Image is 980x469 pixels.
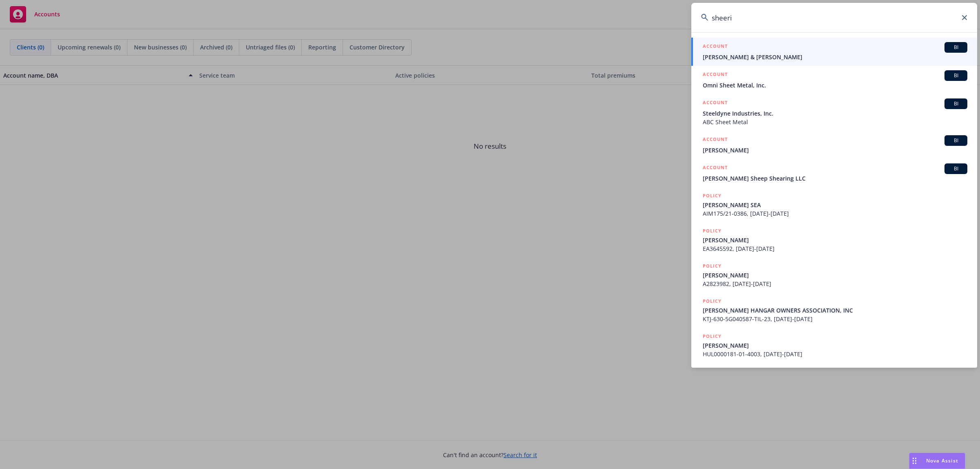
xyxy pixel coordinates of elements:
h5: POLICY [703,262,722,270]
span: Omni Sheet Metal, Inc. [703,81,967,89]
span: BI [948,72,964,79]
span: [PERSON_NAME] & [PERSON_NAME] [703,53,967,61]
h5: POLICY [703,227,722,235]
h5: ACCOUNT [703,42,728,52]
span: [PERSON_NAME] [703,341,967,350]
span: EA3645592, [DATE]-[DATE] [703,244,967,253]
span: [PERSON_NAME] HANGAR OWNERS ASSOCIATION, INC [703,306,967,315]
span: Steeldyne Industries, Inc. [703,109,967,118]
span: HUL0000181-01-4003, [DATE]-[DATE] [703,350,967,358]
h5: ACCOUNT [703,135,728,145]
h5: ACCOUNT [703,98,728,108]
a: POLICY[PERSON_NAME]EA3645592, [DATE]-[DATE] [691,222,977,257]
span: BI [948,44,964,51]
span: ABC Sheet Metal [703,118,967,126]
a: ACCOUNTBI[PERSON_NAME] [691,131,977,159]
span: BI [948,100,964,107]
a: ACCOUNTBIOmni Sheet Metal, Inc. [691,66,977,94]
div: Drag to move [909,453,920,469]
h5: POLICY [703,297,722,305]
h5: POLICY [703,332,722,340]
a: POLICY[PERSON_NAME] HANGAR OWNERS ASSOCIATION, INCKTJ-630-5G040587-TIL-23, [DATE]-[DATE] [691,293,977,328]
a: ACCOUNTBI[PERSON_NAME] Sheep Shearing LLC [691,159,977,187]
span: [PERSON_NAME] [703,271,967,279]
button: Nova Assist [909,453,965,469]
a: POLICY[PERSON_NAME]A2823982, [DATE]-[DATE] [691,257,977,293]
span: [PERSON_NAME] SEA [703,201,967,209]
a: ACCOUNTBISteeldyne Industries, Inc.ABC Sheet Metal [691,94,977,131]
a: POLICY[PERSON_NAME] SEAAIM175/21-0386, [DATE]-[DATE] [691,187,977,222]
h5: ACCOUNT [703,163,728,173]
a: ACCOUNTBI[PERSON_NAME] & [PERSON_NAME] [691,38,977,66]
span: A2823982, [DATE]-[DATE] [703,279,967,288]
span: BI [948,165,964,172]
span: AIM175/21-0386, [DATE]-[DATE] [703,209,967,218]
span: KTJ-630-5G040587-TIL-23, [DATE]-[DATE] [703,315,967,323]
span: BI [948,137,964,144]
span: [PERSON_NAME] [703,236,967,244]
a: POLICY[PERSON_NAME]HUL0000181-01-4003, [DATE]-[DATE] [691,328,977,363]
input: Search... [691,3,977,32]
span: [PERSON_NAME] [703,146,967,154]
h5: ACCOUNT [703,70,728,80]
span: [PERSON_NAME] Sheep Shearing LLC [703,174,967,183]
span: Nova Assist [926,457,958,464]
h5: POLICY [703,192,722,200]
